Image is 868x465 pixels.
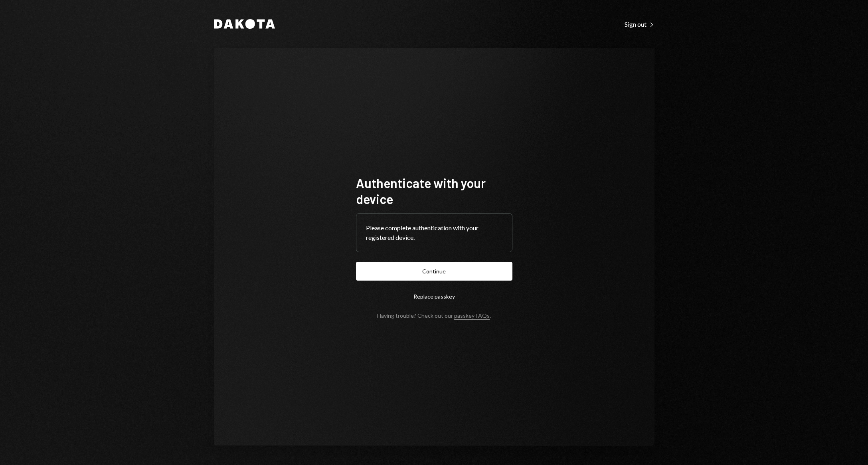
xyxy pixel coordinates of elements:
[356,175,512,207] h1: Authenticate with your device
[377,312,491,319] div: Having trouble? Check out our .
[356,262,512,281] button: Continue
[625,20,654,28] div: Sign out
[454,312,490,320] a: passkey FAQs
[366,223,502,242] div: Please complete authentication with your registered device.
[625,20,654,28] a: Sign out
[356,287,512,306] button: Replace passkey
